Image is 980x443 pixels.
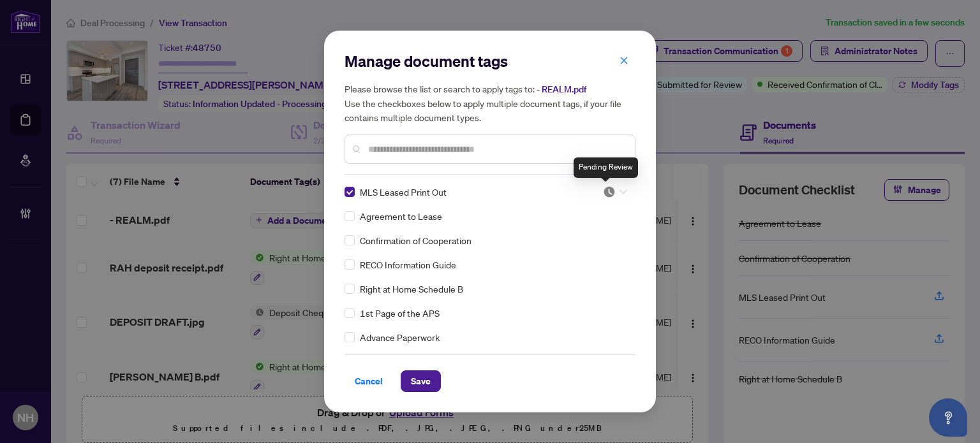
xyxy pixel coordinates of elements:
[929,398,967,437] button: Open asap
[360,306,440,320] span: 1st Page of the APS
[603,185,616,198] img: status
[360,185,447,199] span: MLS Leased Print Out
[401,370,441,392] button: Save
[360,233,471,247] span: Confirmation of Cooperation
[345,82,635,124] h5: Please browse the list or search to apply tags to: Use the checkboxes below to apply multiple doc...
[411,371,431,391] span: Save
[360,209,442,223] span: Agreement to Lease
[360,282,463,296] span: Right at Home Schedule B
[360,258,456,272] span: RECO Information Guide
[603,185,627,198] span: Pending Review
[345,51,635,71] h2: Manage document tags
[574,157,638,178] div: Pending Review
[620,56,628,65] span: close
[537,84,586,95] span: - REALM.pdf
[360,330,440,344] span: Advance Paperwork
[345,370,393,392] button: Cancel
[355,371,383,391] span: Cancel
